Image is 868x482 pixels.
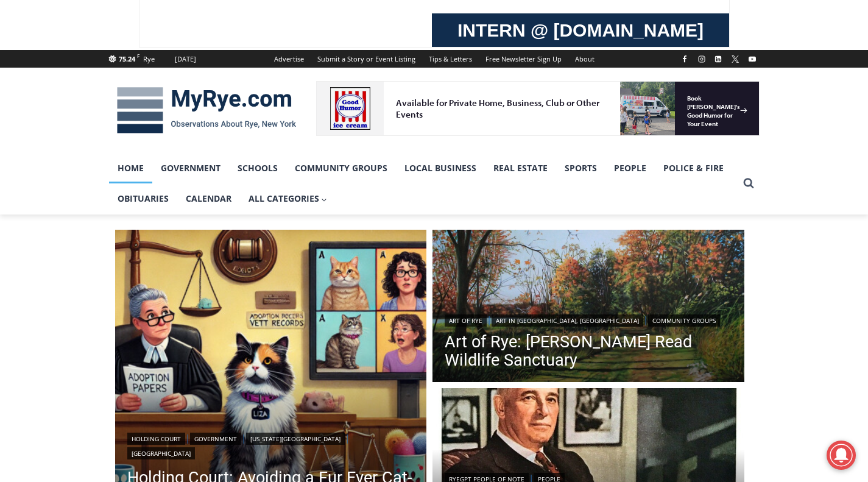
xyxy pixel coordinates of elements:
span: Open Tues. - Sun. [PHONE_NUMBER] [4,126,119,172]
a: Free Newsletter Sign Up [479,50,568,68]
a: Community Groups [648,314,720,327]
a: Art of Rye [445,314,487,327]
a: Book [PERSON_NAME]'s Good Humor for Your Event [362,4,440,55]
button: View Search Form [738,172,760,194]
a: People [605,153,655,183]
a: [GEOGRAPHIC_DATA] [127,447,195,459]
span: F [137,52,139,59]
a: About [568,50,601,68]
a: Real Estate [485,153,556,183]
a: Art of Rye: [PERSON_NAME] Read Wildlife Sanctuary [445,333,732,369]
img: (PHOTO: Edith G. Read Wildlife Sanctuary (Acrylic 12x24). Trail along Playland Lake. By Elizabeth... [432,230,744,386]
a: Calendar [177,183,240,214]
a: Government [152,153,229,183]
button: Child menu of All Categories [240,183,336,214]
div: Rye [143,54,155,65]
nav: Secondary Navigation [267,50,601,68]
a: Linkedin [711,52,725,66]
img: MyRye.com [109,79,304,142]
a: YouTube [745,52,760,66]
nav: Primary Navigation [109,153,738,214]
h4: Book [PERSON_NAME]'s Good Humor for Your Event [371,13,424,47]
a: [US_STATE][GEOGRAPHIC_DATA] [246,433,345,445]
a: Government [190,433,241,445]
a: Local Business [396,153,485,183]
div: "Chef [PERSON_NAME] omakase menu is nirvana for lovers of great Japanese food." [125,76,179,146]
span: 75.24 [119,54,135,63]
a: Schools [229,153,286,183]
a: Open Tues. - Sun. [PHONE_NUMBER] [1,122,122,152]
a: Community Groups [286,153,396,183]
div: | | | [127,430,415,459]
a: Read More Art of Rye: Edith G. Read Wildlife Sanctuary [432,230,744,386]
div: | | [445,312,732,327]
a: Art in [GEOGRAPHIC_DATA], [GEOGRAPHIC_DATA] [492,314,643,327]
a: Advertise [267,50,311,68]
a: Intern @ [DOMAIN_NAME] [293,118,590,152]
a: Holding Court [127,433,185,445]
span: Intern @ [DOMAIN_NAME] [319,121,565,149]
a: Instagram [694,52,709,66]
div: [DATE] [175,54,196,65]
a: Obituaries [109,183,177,214]
a: Police & Fire [655,153,732,183]
div: Apply Now <> summer and RHS senior internships available [308,1,576,118]
a: Submit a Story or Event Listing [311,50,422,68]
a: Sports [556,153,605,183]
a: X [728,52,743,66]
a: Tips & Letters [422,50,479,68]
div: Available for Private Home, Business, Club or Other Events [80,16,301,39]
a: Facebook [677,52,692,66]
a: Home [109,153,152,183]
